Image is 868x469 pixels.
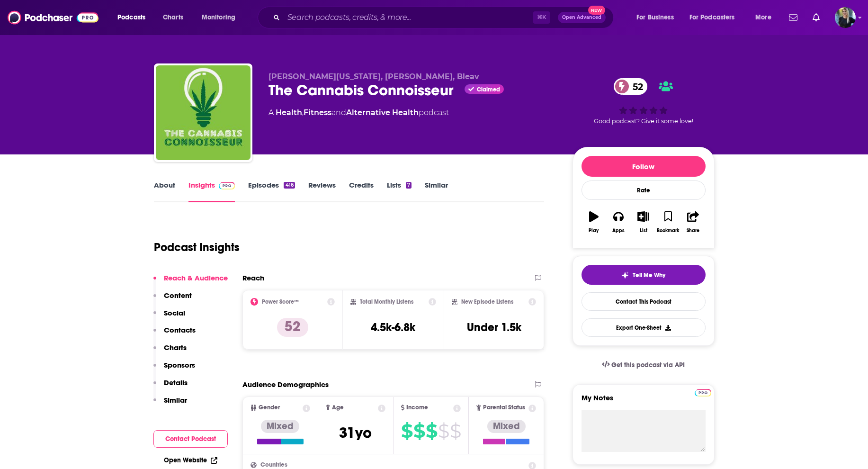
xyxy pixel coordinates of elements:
div: 416 [284,182,295,189]
span: Podcasts [117,11,145,24]
div: Search podcasts, credits, & more... [267,7,623,28]
span: [PERSON_NAME][US_STATE], [PERSON_NAME], Bleav [268,72,479,81]
img: tell me why sparkle [621,271,629,279]
button: Charts [153,343,187,361]
a: Contact This Podcast [582,292,706,311]
label: My Notes [582,393,706,410]
div: Rate [582,180,706,200]
span: Open Advanced [562,15,601,20]
span: Logged in as ChelseaKershaw [835,7,856,28]
span: New [588,6,605,15]
span: $ [413,424,425,439]
img: The Cannabis Connoisseur [156,65,251,160]
button: Similar [153,396,187,413]
span: Claimed [477,87,500,92]
p: Contacts [164,325,196,334]
span: More [755,11,771,24]
h3: Under 1.5k [467,320,521,334]
span: Parental Status [483,405,525,411]
a: Episodes416 [248,180,295,202]
h3: 4.5k-6.8k [371,320,415,334]
div: Play [589,228,599,234]
button: tell me why sparkleTell Me Why [582,265,706,285]
div: Mixed [487,420,526,433]
span: Income [406,405,428,411]
button: Details [153,378,188,396]
span: Countries [260,462,287,468]
a: Podchaser - Follow, Share and Rate Podcasts [8,9,98,27]
a: Alternative Health [346,108,419,117]
span: Gender [259,405,280,411]
p: Similar [164,396,187,405]
h1: Podcast Insights [154,240,240,254]
button: Export One-Sheet [582,318,706,337]
p: Sponsors [164,361,195,370]
span: Monitoring [202,11,235,24]
button: Reach & Audience [153,273,228,291]
span: 31 yo [339,424,372,442]
span: and [331,108,346,117]
div: Share [687,228,699,234]
input: Search podcasts, credits, & more... [284,10,533,25]
a: Fitness [304,108,331,117]
h2: Power Score™ [262,298,299,305]
div: Bookmark [657,228,679,234]
button: Open AdvancedNew [558,12,606,23]
img: User Profile [835,7,856,28]
div: Apps [612,228,625,234]
a: 52 [614,78,648,95]
button: Contact Podcast [153,430,228,448]
button: open menu [749,10,783,25]
a: Show notifications dropdown [785,9,801,26]
button: Play [582,205,606,239]
a: Lists7 [387,180,412,202]
div: List [640,228,647,234]
img: Podchaser Pro [695,389,711,397]
span: $ [438,424,449,439]
a: Reviews [308,180,336,202]
h2: Reach [242,273,264,282]
button: Sponsors [153,361,195,378]
h2: New Episode Listens [461,298,513,305]
span: Charts [163,11,183,24]
button: open menu [630,10,686,25]
button: Follow [582,156,706,177]
span: , [302,108,304,117]
a: About [154,180,175,202]
button: open menu [111,10,158,25]
p: 52 [277,318,308,337]
div: Mixed [261,420,299,433]
button: Content [153,291,192,308]
a: Show notifications dropdown [809,9,823,26]
p: Reach & Audience [164,273,228,282]
button: Share [680,205,705,239]
span: Age [332,405,344,411]
a: Health [276,108,302,117]
button: Apps [606,205,631,239]
span: $ [450,424,461,439]
a: Similar [425,180,448,202]
div: 7 [406,182,412,189]
h2: Total Monthly Listens [360,298,413,305]
span: $ [401,424,412,439]
span: 52 [623,78,648,95]
button: open menu [683,10,749,25]
button: List [631,205,655,239]
img: Podchaser Pro [219,182,235,189]
p: Charts [164,343,187,352]
span: ⌘ K [533,11,550,24]
a: Credits [349,180,374,202]
button: Contacts [153,325,196,343]
div: 52Good podcast? Give it some love! [573,72,715,131]
a: Get this podcast via API [594,353,693,377]
span: For Business [636,11,674,24]
button: open menu [195,10,248,25]
p: Social [164,308,185,317]
button: Show profile menu [835,7,856,28]
div: A podcast [268,107,449,118]
button: Bookmark [656,205,680,239]
span: Good podcast? Give it some love! [594,117,693,125]
span: $ [426,424,437,439]
span: Tell Me Why [633,271,665,279]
